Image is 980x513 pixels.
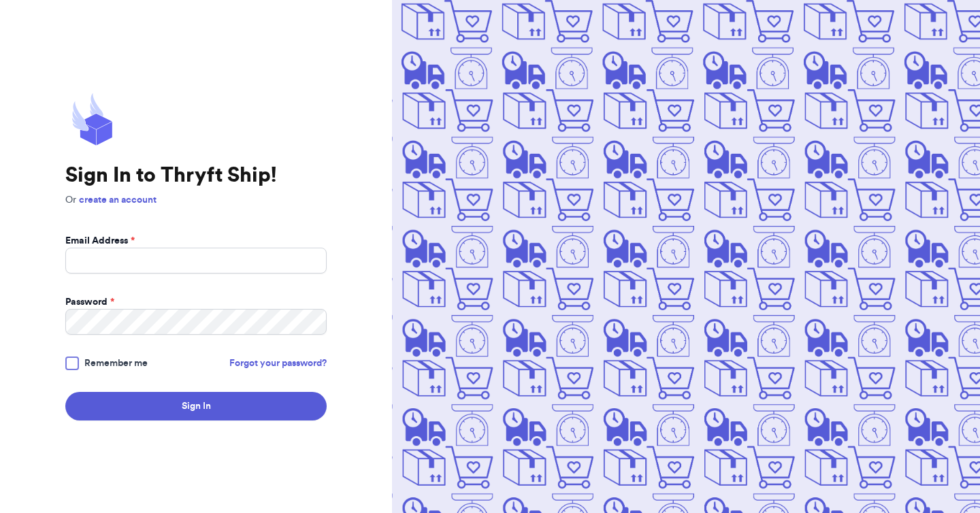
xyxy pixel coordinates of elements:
[79,195,157,205] a: create an account
[84,357,148,370] span: Remember me
[65,163,327,188] h1: Sign In to Thryft Ship!
[65,392,327,420] button: Sign In
[229,357,327,370] a: Forgot your password?
[65,295,114,309] label: Password
[65,193,327,207] p: Or
[65,234,135,248] label: Email Address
